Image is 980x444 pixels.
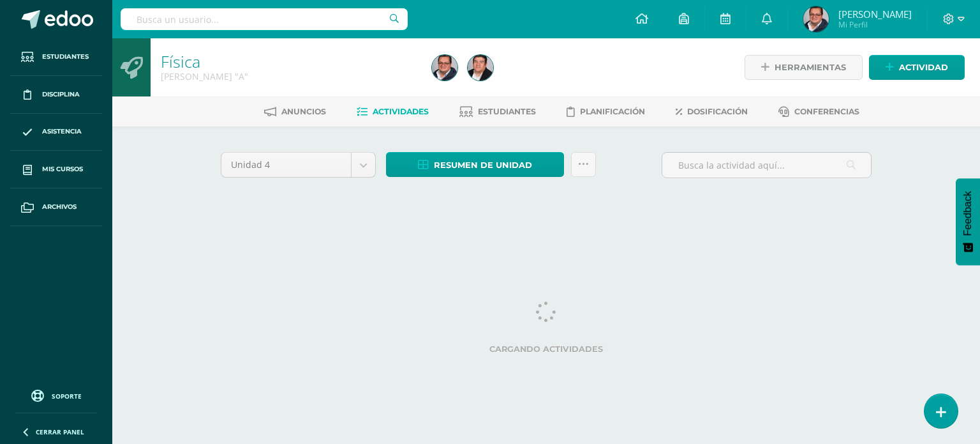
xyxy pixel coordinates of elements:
[869,55,965,80] a: Actividad
[459,102,536,122] a: Estudiantes
[662,153,871,178] input: Busca la actividad aquí...
[580,107,645,116] span: Planificación
[676,102,748,122] a: Dosificación
[161,52,417,70] h1: Física
[567,102,645,122] a: Planificación
[42,164,83,174] span: Mis cursos
[10,188,102,226] a: Archivos
[357,102,429,122] a: Actividades
[775,56,846,79] span: Herramientas
[468,55,493,80] img: 8bea78a11afb96288084d23884a19f38.png
[10,114,102,151] a: Asistencia
[221,153,375,177] a: Unidad 4
[956,178,980,265] button: Feedback - Mostrar encuesta
[161,50,200,72] a: Física
[231,153,341,177] span: Unidad 4
[52,392,82,401] span: Soporte
[42,126,82,137] span: Asistencia
[386,152,564,177] a: Resumen de unidad
[432,55,457,80] img: fe380b2d4991993556c9ea662cc53567.png
[962,191,974,236] span: Feedback
[15,387,97,404] a: Soporte
[434,153,532,177] span: Resumen de unidad
[42,202,77,212] span: Archivos
[373,107,429,116] span: Actividades
[794,107,859,116] span: Conferencias
[121,8,408,30] input: Busca un usuario...
[161,70,417,82] div: Quinto Bachillerato 'A'
[745,55,863,80] a: Herramientas
[838,8,912,20] span: [PERSON_NAME]
[10,151,102,188] a: Mis cursos
[264,102,326,122] a: Anuncios
[803,6,829,32] img: fe380b2d4991993556c9ea662cc53567.png
[838,19,912,30] span: Mi Perfil
[42,89,80,100] span: Disciplina
[10,76,102,114] a: Disciplina
[42,52,89,62] span: Estudiantes
[10,38,102,76] a: Estudiantes
[778,102,859,122] a: Conferencias
[899,56,948,79] span: Actividad
[478,107,536,116] span: Estudiantes
[281,107,326,116] span: Anuncios
[221,344,872,354] label: Cargando actividades
[36,427,84,436] span: Cerrar panel
[687,107,748,116] span: Dosificación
